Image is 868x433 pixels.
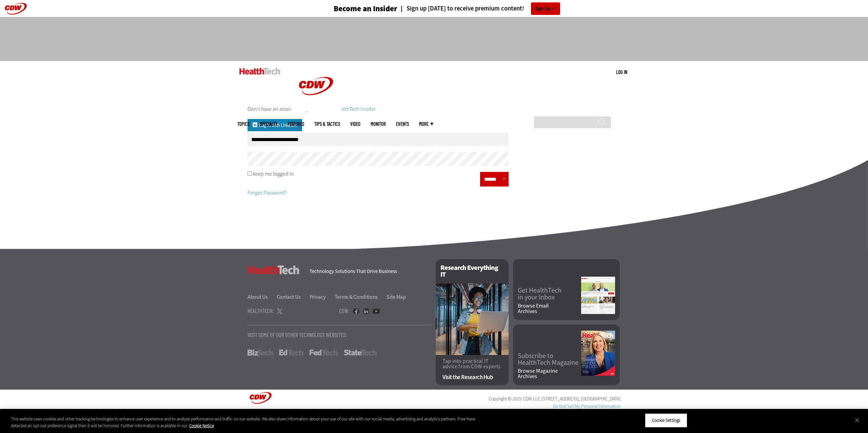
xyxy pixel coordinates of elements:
[291,106,341,113] a: CDW
[339,308,350,314] h4: CDW:
[396,121,409,126] a: Events
[237,121,250,126] span: Topics
[518,353,581,366] a: Subscribe toHealthTech Magazine
[248,308,274,314] h4: HealthTech:
[277,293,309,300] a: Contact Us
[616,69,627,75] a: Log in
[239,68,280,75] img: Home
[436,259,509,283] h2: Research Everything IT
[334,5,397,13] h3: Become an Insider
[344,350,377,356] a: StateTech
[279,350,303,356] a: EdTech
[335,293,386,300] a: Terms & Conditions
[645,413,687,428] button: Cookie Settings
[308,5,397,13] a: Become an Insider
[442,374,502,380] a: Visit the Research Hub
[311,24,557,54] iframe: advertisement
[189,423,214,429] a: More information about your privacy
[518,303,581,314] a: Browse EmailArchives
[523,396,579,402] span: CDW LLC [STREET_ADDRESS]
[310,350,338,356] a: FedTech
[350,121,360,126] a: Video
[291,61,341,111] img: Home
[397,5,524,12] a: Sign up [DATE] to receive premium content!
[616,68,627,76] div: User menu
[310,293,334,300] a: Privacy
[419,121,433,126] span: More
[314,121,340,126] a: Tips & Tactics
[850,413,865,428] button: Close
[248,332,432,338] p: Visit Some Of Our Other Technology Websites:
[310,269,427,274] h4: Technology Solutions That Drive Business
[581,396,620,402] span: [GEOGRAPHIC_DATA]
[579,396,580,402] span: ,
[248,265,299,274] h3: HealthTech
[260,121,277,126] span: Specialty
[11,416,477,429] div: This website uses cookies and other tracking technologies to enhance user experience and to analy...
[288,121,304,126] a: Features
[531,2,560,15] a: Sign Up
[518,368,581,379] a: Browse MagazineArchives
[581,277,615,314] img: newsletter screenshot
[371,121,386,126] a: MonITor
[387,293,406,300] a: Site Map
[248,189,287,196] a: Forgot Password?
[518,287,581,301] a: Get HealthTechin your Inbox
[442,358,502,369] p: Tap into practical IT advice from CDW experts
[248,293,276,300] a: About Us
[248,350,273,356] a: BizTech
[489,396,522,402] span: Copyright © 2025
[581,331,615,376] img: Summer 2025 cover
[553,403,620,410] a: Do Not Sell My Personal Information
